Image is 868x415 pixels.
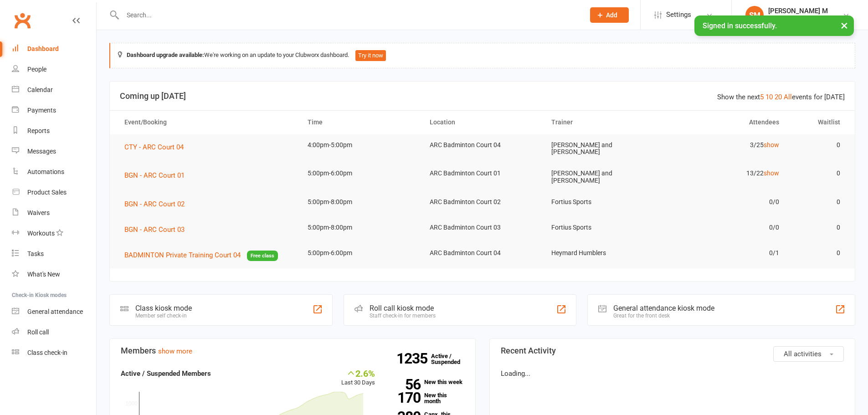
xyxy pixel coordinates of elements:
td: 0 [787,163,848,184]
button: Add [590,7,629,23]
a: People [12,59,96,80]
div: Show the next events for [DATE] [717,92,845,102]
a: General attendance kiosk mode [12,302,96,322]
h3: Coming up [DATE] [120,92,845,101]
span: Add [606,11,617,19]
td: [PERSON_NAME] and [PERSON_NAME] [543,163,665,191]
td: ARC Badminton Court 02 [421,191,544,213]
a: Roll call [12,322,96,343]
td: Fortius Sports [543,191,665,213]
div: General attendance [27,308,83,315]
a: Payments [12,100,96,121]
div: Waivers [27,209,50,216]
a: Calendar [12,80,96,100]
td: 0 [787,217,848,238]
div: Reports [27,127,50,134]
strong: 1235 [396,352,431,365]
td: 5:00pm-8:00pm [299,217,421,238]
strong: Dashboard upgrade available: [127,51,204,58]
div: Workouts [27,230,55,237]
span: BGN - ARC Court 03 [124,225,185,234]
button: BGN - ARC Court 01 [124,170,191,181]
strong: 56 [389,378,421,391]
td: 0 [787,134,848,156]
div: Class check-in [27,349,67,356]
a: show [764,169,779,177]
span: Settings [666,5,691,25]
td: 0 [787,191,848,213]
span: All activities [784,350,822,358]
div: [PERSON_NAME] M [768,7,830,15]
h3: Members [121,346,464,355]
div: Payments [27,107,56,114]
td: Heymard Humblers [543,242,665,264]
div: Member self check-in [135,313,192,319]
td: ARC Badminton Court 01 [421,163,544,184]
td: ARC Badminton Court 04 [421,134,544,156]
div: Automations [27,168,64,175]
a: Messages [12,141,96,162]
div: SM [745,6,764,24]
td: 4:00pm-5:00pm [299,134,421,156]
strong: Active / Suspended Members [121,369,211,378]
div: Class kiosk mode [135,304,192,313]
button: BGN - ARC Court 03 [124,224,191,235]
td: 5:00pm-8:00pm [299,191,421,213]
td: 0/0 [665,191,787,213]
span: BGN - ARC Court 02 [124,200,185,208]
button: BGN - ARC Court 02 [124,199,191,210]
a: Automations [12,162,96,182]
div: Roll call kiosk mode [370,304,436,313]
a: 5 [760,93,764,101]
a: Dashboard [12,39,96,59]
a: Tasks [12,244,96,264]
td: ARC Badminton Court 04 [421,242,544,264]
a: Workouts [12,223,96,244]
th: Time [299,111,421,134]
h3: Recent Activity [501,346,844,355]
div: Messages [27,148,56,155]
div: Tasks [27,250,44,257]
td: Fortius Sports [543,217,665,238]
a: 1235Active / Suspended [431,346,471,372]
button: × [836,15,853,35]
a: What's New [12,264,96,285]
span: BADMINTON Private Training Court 04 [124,251,241,259]
td: [PERSON_NAME] and [PERSON_NAME] [543,134,665,163]
span: CTY - ARC Court 04 [124,143,184,151]
td: 0/1 [665,242,787,264]
div: [GEOGRAPHIC_DATA] [768,15,830,23]
p: Loading... [501,368,844,379]
div: Last 30 Days [341,368,375,388]
td: 0 [787,242,848,264]
a: Reports [12,121,96,141]
td: 5:00pm-6:00pm [299,163,421,184]
a: show more [158,347,192,355]
th: Event/Booking [116,111,299,134]
div: We're working on an update to your Clubworx dashboard. [109,43,855,68]
div: People [27,66,46,73]
a: 170New this month [389,392,464,404]
a: 56New this week [389,379,464,385]
button: Try it now [355,50,386,61]
td: 5:00pm-6:00pm [299,242,421,264]
td: 0/0 [665,217,787,238]
th: Waitlist [787,111,848,134]
span: Free class [247,251,278,261]
button: CTY - ARC Court 04 [124,142,190,153]
td: 13/22 [665,163,787,184]
td: 3/25 [665,134,787,156]
strong: 170 [389,391,421,405]
a: 10 [765,93,773,101]
div: Calendar [27,86,53,93]
a: Clubworx [11,9,34,32]
input: Search... [120,9,578,21]
a: Waivers [12,203,96,223]
div: Dashboard [27,45,59,52]
div: Product Sales [27,189,67,196]
button: BADMINTON Private Training Court 04Free class [124,250,278,261]
div: Staff check-in for members [370,313,436,319]
a: Product Sales [12,182,96,203]
th: Location [421,111,544,134]
div: 2.6% [341,368,375,378]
